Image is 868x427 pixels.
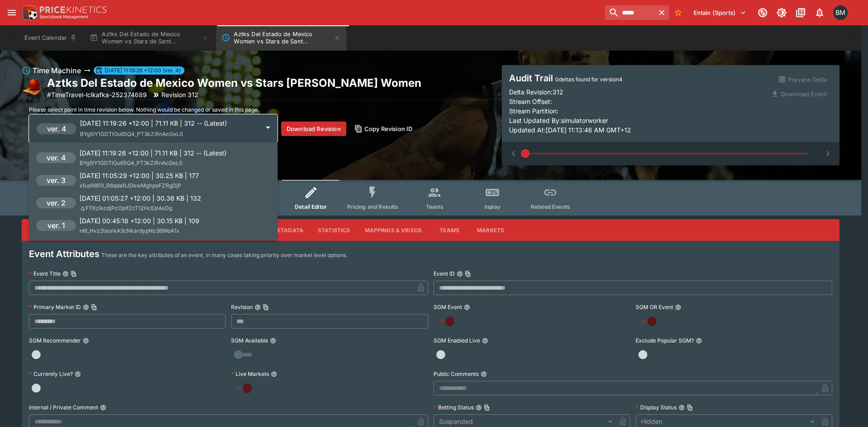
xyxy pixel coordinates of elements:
span: .q.FTKzikcdjPcOpifZcT12HcEsl4eDg [80,205,172,211]
span: n6l_Hvz2taurkA3cNkardypNz36WoA1x [80,227,179,234]
h6: ver. 1 [47,220,65,231]
p: [DATE] 00:45:18 +12:00 | 30.15 KB | 109 [80,216,199,225]
h6: ver. 3 [47,175,66,186]
p: [DATE] 11:19:26 +12:00 | 71.11 KB | 312 -- (Latest) [80,148,226,158]
h6: ver. 2 [47,197,66,208]
p: [DATE] 11:05:29 +12:00 | 30.25 KB | 177 [80,171,199,180]
span: BYg5lY1GDTlOu65Q4_PT3kZiRnAcGeL0 [80,160,183,166]
p: [DATE] 01:05:27 +12:00 | 30.36 KB | 132 [80,193,201,203]
span: xfusR851l_R6qdaRJDkwMghpeFZRgDjP [80,182,181,189]
h6: ver. 4 [47,152,66,163]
